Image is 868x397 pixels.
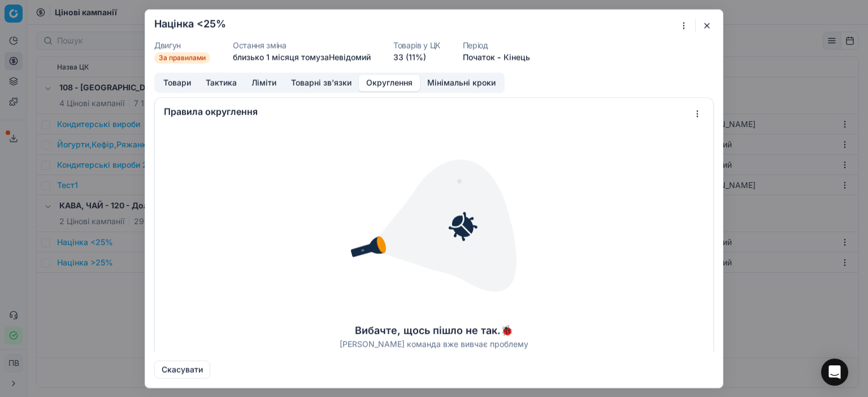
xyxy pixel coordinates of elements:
font: Товарів у ЦК [393,40,440,50]
font: Період [463,40,488,50]
font: Мінімальні кроки [427,77,496,87]
font: Двигун [154,40,181,50]
font: Товари [163,77,191,87]
font: Невідомий [329,52,371,62]
font: Тактика [206,77,237,87]
a: 33(11%) [393,51,426,63]
font: Товарні зв'язки [291,77,351,87]
font: Вибачте, щось пішло не так. [355,324,501,336]
button: Початок [463,51,495,63]
font: [PERSON_NAME] команда вже вивчає проблему [340,339,528,348]
font: Націнка <25% [154,18,226,29]
font: Округлення [366,77,413,87]
font: 33 [393,52,403,62]
img: аварія [344,135,524,316]
button: Кінець [504,51,530,63]
font: Скасувати [162,364,203,374]
font: Початок [463,52,495,62]
button: Скасувати [154,360,210,378]
font: За правилами [159,53,206,62]
font: Ліміти [251,77,276,87]
font: Остання зміна [233,40,286,50]
font: Кінець [504,52,530,62]
font: 🐞 [501,324,513,336]
font: Правила округлення [164,106,258,117]
font: (11%) [406,52,426,62]
font: близько 1 місяця тому [233,52,320,62]
font: за [320,52,329,62]
font: - [497,52,501,62]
